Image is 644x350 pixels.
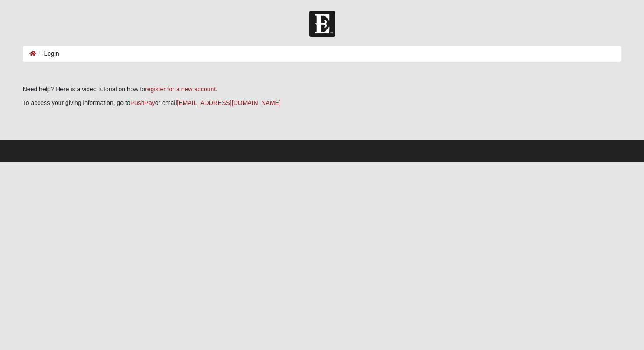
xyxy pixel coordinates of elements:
[23,98,622,108] p: To access your giving information, go to or email
[36,49,59,58] li: Login
[309,11,335,37] img: Church of Eleven22 Logo
[145,86,216,93] a: register for a new account
[131,99,155,106] a: PushPay
[177,99,281,106] a: [EMAIL_ADDRESS][DOMAIN_NAME]
[23,85,622,94] p: Need help? Here is a video tutorial on how to .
